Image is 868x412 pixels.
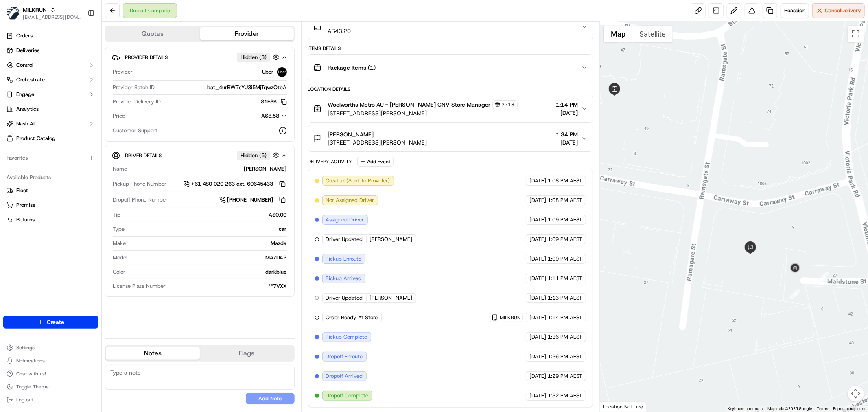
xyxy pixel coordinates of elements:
div: MAZDA2 [131,254,287,261]
button: 81E3B [261,98,287,105]
span: [DATE] [529,197,546,204]
span: [DATE] [529,392,546,399]
button: Woolworths Metro AU - [PERSON_NAME] CNV Store Manager2718[STREET_ADDRESS][PERSON_NAME]1:14 PM[DATE] [308,95,593,122]
span: Dropoff Arrived [326,373,363,380]
span: Not Assigned Driver [326,197,374,204]
span: Model [113,254,127,261]
button: Orchestrate [3,73,98,86]
span: [PERSON_NAME] [370,236,413,243]
button: Reassign [781,3,809,18]
button: Fleet [3,184,98,197]
a: Orders [3,29,98,42]
div: 9 [819,272,829,282]
span: 1:08 PM AEST [548,177,582,184]
span: Order Ready At Store [326,314,378,321]
img: 1736555255976-a54dd68f-1ca7-489b-9aae-adbdc363a1c4 [8,78,23,92]
button: Create [3,316,98,329]
a: Terms (opens in new tab) [817,406,828,411]
span: Returns [16,216,35,224]
a: 💻API Documentation [66,115,134,129]
button: Chat with us! [3,368,98,379]
a: Fleet [7,187,95,194]
span: [DATE] [529,373,546,380]
button: CancelDelivery [812,3,865,18]
span: Woolworths Metro AU - [PERSON_NAME] CNV Store Manager [328,101,491,109]
div: Available Products [3,171,98,184]
span: [STREET_ADDRESS][PERSON_NAME] [328,138,427,147]
span: Pickup Arrived [326,275,362,282]
button: Nash AI [3,117,98,130]
span: [DATE] [529,333,546,341]
a: Returns [7,216,95,224]
span: 1:32 PM AEST [548,392,582,399]
span: Cancel Delivery [825,7,861,14]
span: 1:14 PM [556,101,578,109]
div: Location Details [308,86,593,92]
span: Map data ©2025 Google [767,406,812,411]
button: Returns [3,213,98,226]
a: +61 480 020 263 ext. 60645433 [183,180,287,188]
span: Price [113,112,125,120]
span: [DATE] [529,275,546,282]
span: Deliveries [16,47,39,54]
span: Dropoff Enroute [326,353,363,360]
button: Provider DetailsHidden (3) [112,50,288,64]
img: uber-new-logo.jpeg [277,67,287,77]
button: MILKRUNMILKRUN[EMAIL_ADDRESS][DOMAIN_NAME] [3,3,84,23]
span: Hidden ( 3 ) [241,54,267,61]
div: car [128,226,287,233]
div: 📗 [8,119,15,125]
span: Orders [16,32,33,39]
span: [DATE] [529,314,546,321]
span: 1:08 PM AEST [548,197,582,204]
button: Package Items (1) [308,55,593,81]
span: Control [16,61,33,69]
button: Flags [200,347,294,360]
button: A$8.58 [215,112,287,120]
span: 1:29 PM AEST [548,373,582,380]
span: Toggle Theme [16,384,49,390]
span: Fleet [16,187,28,194]
span: License Plate Number [113,283,166,290]
div: Delivery Activity [308,158,352,165]
span: Provider Details [125,54,168,61]
button: Map camera controls [848,386,864,402]
div: A$0.00 [124,211,287,219]
span: 1:34 PM [556,130,578,138]
a: Report a map error [833,406,866,411]
span: [DATE] [529,353,546,360]
span: Reassign [784,7,805,14]
img: Google [602,401,629,412]
span: [DATE] [556,138,578,147]
button: Quotes [106,27,200,40]
span: MILKRUN [500,314,520,321]
button: Show satellite imagery [632,26,673,42]
span: Pickup Complete [326,333,367,341]
a: Deliveries [3,44,98,57]
span: [DATE] [556,109,578,117]
span: Provider Delivery ID [113,98,161,105]
span: [PERSON_NAME] [328,130,374,138]
button: N/AA$43.20 [308,14,593,40]
span: Promise [16,202,35,209]
a: 📗Knowledge Base [5,115,66,129]
span: [DATE] [529,216,546,224]
button: Add Event [357,157,394,167]
span: 1:14 PM AEST [548,314,582,321]
div: Mazda [129,240,287,247]
span: Dropoff Phone Number [113,196,168,204]
span: [EMAIL_ADDRESS][DOMAIN_NAME] [23,14,81,20]
span: Hidden ( 5 ) [241,152,267,159]
span: Provider Batch ID [113,84,155,91]
span: Created (Sent To Provider) [326,177,390,184]
span: Type [113,226,125,233]
span: Settings [16,344,35,351]
a: [PHONE_NUMBER] [219,195,287,204]
span: Tip [113,211,120,219]
span: MILKRUN [23,6,47,14]
button: Notifications [3,355,98,366]
div: Location Not Live [600,401,647,412]
span: Pickup Phone Number [113,180,166,188]
span: [PHONE_NUMBER] [227,196,273,204]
